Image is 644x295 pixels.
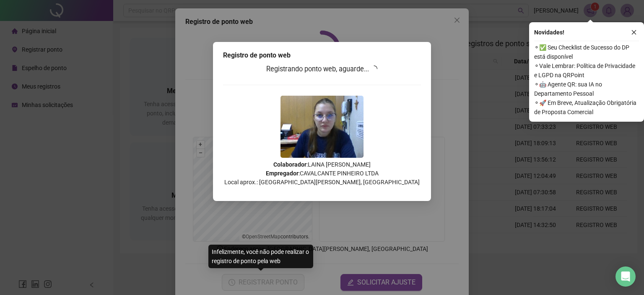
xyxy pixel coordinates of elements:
[369,64,379,73] span: loading
[223,160,421,187] p: : LAINA [PERSON_NAME] : CAVALCANTE PINHEIRO LTDA Local aprox.: [GEOGRAPHIC_DATA][PERSON_NAME], [G...
[223,50,421,60] div: Registro de ponto web
[534,98,639,117] span: ⚬ 🚀 Em Breve, Atualização Obrigatória de Proposta Comercial
[223,64,421,75] h3: Registrando ponto web, aguarde...
[534,80,639,98] span: ⚬ 🤖 Agente QR: sua IA no Departamento Pessoal
[273,161,306,168] strong: Colaborador
[534,43,639,61] span: ⚬ ✅ Seu Checklist de Sucesso do DP está disponível
[534,61,639,80] span: ⚬ Vale Lembrar: Política de Privacidade e LGPD na QRPoint
[208,245,313,268] div: Infelizmente, você não pode realizar o registro de ponto pela web
[280,96,364,158] img: Z
[615,266,636,287] div: Open Intercom Messenger
[266,170,299,177] strong: Empregador
[631,29,637,35] span: close
[534,28,564,37] span: Novidades !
